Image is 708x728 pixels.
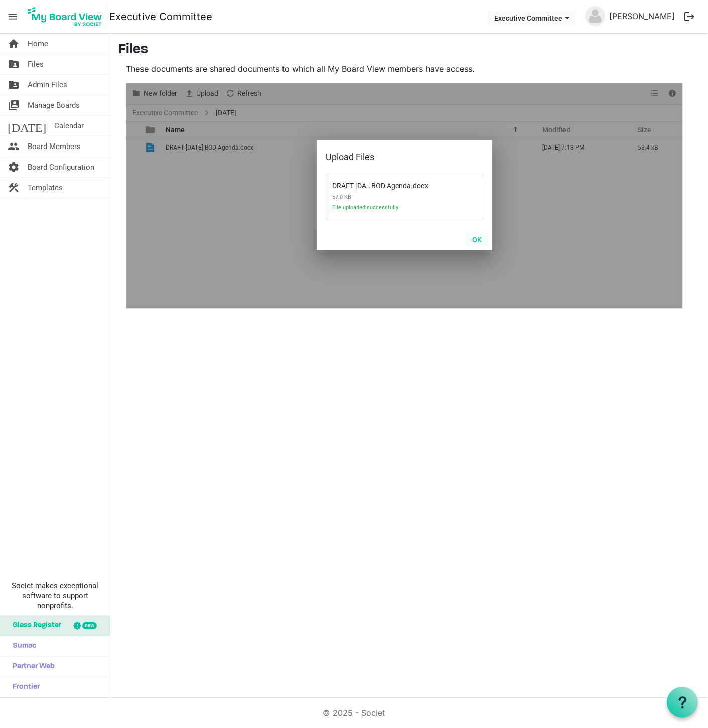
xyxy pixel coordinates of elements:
span: folder_shared [8,54,20,74]
span: File uploaded successfully [332,204,438,217]
span: folder_shared [8,75,20,95]
p: These documents are shared documents to which all My Board View members have access. [126,63,683,75]
span: Manage Boards [28,95,80,115]
a: My Board View Logo [25,4,109,29]
a: © 2025 - Societ [323,708,385,718]
span: 57.0 KB [332,190,438,204]
h3: Files [118,42,700,59]
span: settings [8,157,20,177]
span: home [8,34,20,54]
span: Files [28,54,44,74]
span: Calendar [54,116,84,136]
span: Home [28,34,48,54]
span: Templates [28,178,63,198]
span: DRAFT October 2025 BOD Agenda.docx [332,176,411,190]
span: people [8,136,20,157]
span: switch_account [8,95,20,115]
div: Upload Files [326,150,452,165]
span: menu [3,7,22,26]
button: logout [679,6,700,27]
span: Partner Web [8,657,55,677]
img: no-profile-picture.svg [585,6,605,26]
img: My Board View Logo [25,4,105,29]
span: Sumac [8,636,36,656]
button: OK [466,232,488,246]
span: construction [8,178,20,198]
a: Executive Committee [109,7,212,27]
div: new [82,622,97,629]
span: Board Members [28,136,81,157]
span: Frontier [8,677,40,697]
span: Admin Files [28,75,67,95]
a: [PERSON_NAME] [605,6,679,26]
span: [DATE] [8,116,46,136]
span: Glass Register [8,616,61,636]
span: Board Configuration [28,157,94,177]
span: Societ makes exceptional software to support nonprofits. [5,580,105,611]
button: Executive Committee dropdownbutton [488,11,576,25]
